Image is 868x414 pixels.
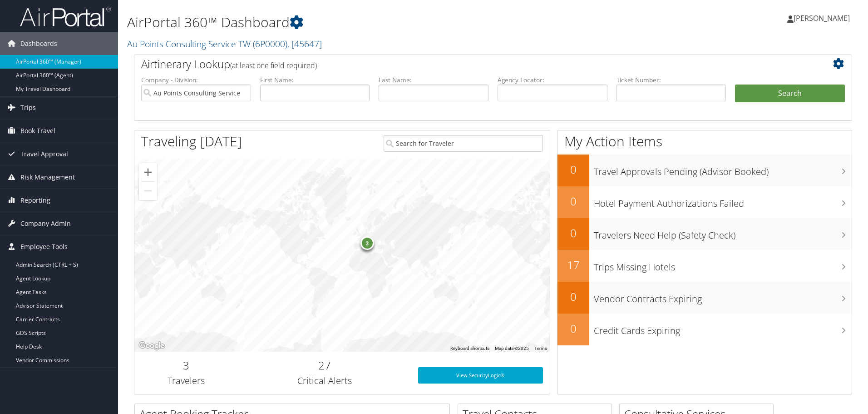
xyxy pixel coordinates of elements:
[594,256,852,274] h3: Trips Missing Hotels
[20,212,71,235] span: Company Admin
[557,186,852,218] a: 0Hotel Payment Authorizations Failed
[418,367,543,384] a: View SecurityLogic®
[557,194,589,209] h2: 0
[787,5,859,32] a: [PERSON_NAME]
[557,282,852,314] a: 0Vendor Contracts Expiring
[379,75,488,85] label: Last Name:
[141,358,232,373] h2: 3
[594,224,852,242] h3: Travelers Need Help (Safety Check)
[594,320,852,337] h3: Credit Cards Expiring
[20,6,111,27] img: airportal-logo.png
[141,374,232,387] h3: Travelers
[360,236,374,249] div: 3
[594,161,852,178] h3: Travel Approvals Pending (Advisor Booked)
[20,189,50,212] span: Reporting
[20,120,55,142] span: Book Travel
[245,374,404,387] h3: Critical Alerts
[141,56,785,72] h2: Airtinerary Lookup
[557,218,852,250] a: 0Travelers Need Help (Safety Check)
[594,193,852,210] h3: Hotel Payment Authorizations Failed
[260,75,370,85] label: First Name:
[735,85,845,103] button: Search
[450,345,489,352] button: Keyboard shortcuts
[141,132,242,151] h1: Traveling [DATE]
[794,13,850,23] span: [PERSON_NAME]
[557,314,852,345] a: 0Credit Cards Expiring
[139,163,157,181] button: Zoom in
[557,257,589,273] h2: 17
[245,358,404,373] h2: 27
[230,60,317,70] span: (at least one field required)
[557,321,589,336] h2: 0
[20,32,57,55] span: Dashboards
[616,75,726,85] label: Ticket Number:
[384,135,543,152] input: Search for Traveler
[20,143,68,165] span: Travel Approval
[20,235,68,258] span: Employee Tools
[557,225,589,241] h2: 0
[20,166,75,189] span: Risk Management
[127,13,615,32] h1: AirPortal 360™ Dashboard
[557,250,852,282] a: 17Trips Missing Hotels
[20,96,36,119] span: Trips
[127,38,322,50] a: Au Points Consulting Service TW
[498,75,607,85] label: Agency Locator:
[557,155,852,186] a: 0Travel Approvals Pending (Advisor Booked)
[534,346,547,351] a: Terms (opens in new tab)
[139,182,157,200] button: Zoom out
[141,75,251,85] label: Company - Division:
[557,162,589,177] h2: 0
[557,132,852,151] h1: My Action Items
[287,38,322,50] span: , [ 45647 ]
[137,340,167,352] img: Google
[557,289,589,304] h2: 0
[137,340,167,352] a: Open this area in Google Maps (opens a new window)
[495,346,529,351] span: Map data ©2025
[253,38,287,50] span: ( 6P0000 )
[594,288,852,305] h3: Vendor Contracts Expiring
